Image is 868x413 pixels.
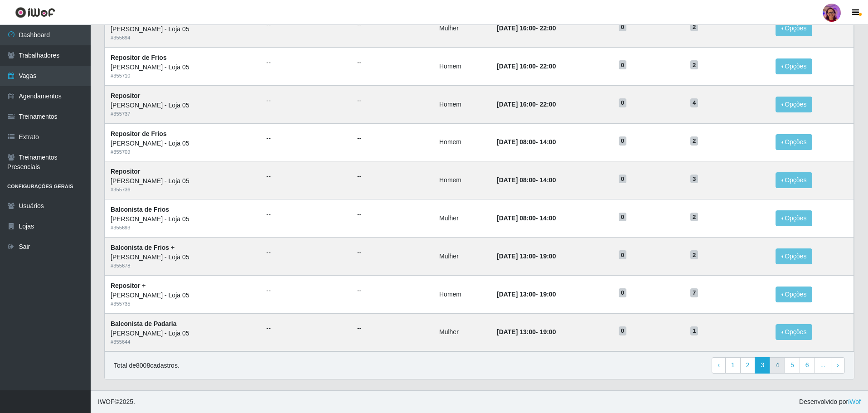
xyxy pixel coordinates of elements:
[690,136,698,146] span: 2
[776,210,813,226] button: Opções
[434,275,491,313] td: Homem
[718,361,720,369] span: ‹
[690,288,698,297] span: 7
[770,357,785,374] a: 4
[497,291,556,298] strong: -
[776,324,813,340] button: Opções
[497,176,536,184] time: [DATE] 08:00
[497,214,556,222] strong: -
[267,286,346,296] ul: --
[690,175,698,184] span: 3
[434,237,491,275] td: Mulher
[357,58,428,68] ul: --
[712,357,845,374] nav: pagination
[619,288,627,297] span: 0
[357,210,428,219] ul: --
[619,213,627,222] span: 0
[434,313,491,351] td: Mulher
[740,357,756,374] a: 2
[111,282,145,289] strong: Repositor +
[111,253,256,262] div: [PERSON_NAME] - Loja 05
[497,63,556,70] strong: -
[712,357,726,374] a: Previous
[111,72,256,80] div: # 355710
[357,134,428,143] ul: --
[357,324,428,333] ul: --
[540,214,556,222] time: 14:00
[540,24,556,32] time: 22:00
[619,98,627,107] span: 0
[114,361,179,370] p: Total de 8008 cadastros.
[111,54,167,61] strong: Repositor de Frios
[776,134,813,150] button: Opções
[434,47,491,85] td: Homem
[111,214,256,224] div: [PERSON_NAME] - Loja 05
[776,58,813,74] button: Opções
[111,168,140,175] strong: Repositor
[111,101,256,110] div: [PERSON_NAME] - Loja 05
[111,24,256,34] div: [PERSON_NAME] - Loja 05
[776,97,813,112] button: Opções
[815,357,832,374] a: ...
[497,328,536,335] time: [DATE] 13:00
[497,101,536,108] time: [DATE] 16:00
[111,34,256,42] div: # 355694
[540,176,556,184] time: 14:00
[497,214,536,222] time: [DATE] 08:00
[497,328,556,335] strong: -
[540,328,556,335] time: 19:00
[690,98,698,107] span: 4
[111,130,167,137] strong: Repositor de Frios
[357,172,428,181] ul: --
[434,161,491,199] td: Homem
[776,20,813,36] button: Opções
[690,250,698,259] span: 2
[111,176,256,186] div: [PERSON_NAME] - Loja 05
[690,326,698,335] span: 1
[540,291,556,298] time: 19:00
[111,291,256,300] div: [PERSON_NAME] - Loja 05
[619,175,627,184] span: 0
[111,63,256,72] div: [PERSON_NAME] - Loja 05
[111,206,169,213] strong: Balconista de Frios
[690,60,698,69] span: 2
[540,101,556,108] time: 22:00
[776,287,813,302] button: Opções
[497,138,556,146] strong: -
[434,85,491,123] td: Homem
[619,23,627,32] span: 0
[540,253,556,260] time: 19:00
[15,7,55,18] img: CoreUI Logo
[619,250,627,259] span: 0
[267,210,346,219] ul: --
[111,110,256,118] div: # 355737
[799,397,861,407] span: Desenvolvido por
[497,253,556,260] strong: -
[434,199,491,238] td: Mulher
[540,138,556,146] time: 14:00
[776,172,813,188] button: Opções
[497,291,536,298] time: [DATE] 13:00
[776,248,813,264] button: Opções
[725,357,741,374] a: 1
[497,24,536,32] time: [DATE] 16:00
[497,253,536,260] time: [DATE] 13:00
[111,262,256,270] div: # 355678
[831,357,845,374] a: Next
[619,326,627,335] span: 0
[111,148,256,156] div: # 355709
[619,60,627,69] span: 0
[111,244,175,251] strong: Balconista de Frios +
[267,134,346,143] ul: --
[848,398,861,405] a: iWof
[434,10,491,48] td: Mulher
[619,136,627,146] span: 0
[111,186,256,194] div: # 355736
[267,58,346,68] ul: --
[111,329,256,338] div: [PERSON_NAME] - Loja 05
[111,139,256,148] div: [PERSON_NAME] - Loja 05
[837,361,839,369] span: ›
[111,300,256,308] div: # 355735
[98,398,115,405] span: IWOF
[111,320,177,327] strong: Balconista de Padaria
